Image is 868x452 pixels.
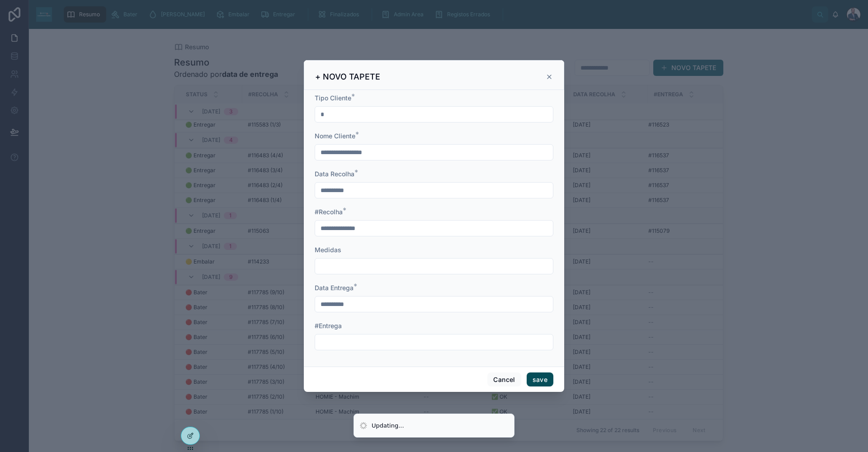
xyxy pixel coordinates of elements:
[487,372,521,387] button: Cancel
[527,372,553,387] button: save
[315,322,342,330] span: #Entrega
[315,71,380,82] h3: + NOVO TAPETE
[315,246,341,254] span: Medidas
[372,421,404,430] div: Updating...
[315,170,354,178] span: Data Recolha
[315,132,355,140] span: Nome Cliente
[315,94,351,102] span: Tipo Cliente
[315,284,354,292] span: Data Entrega
[315,208,343,216] span: #Recolha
